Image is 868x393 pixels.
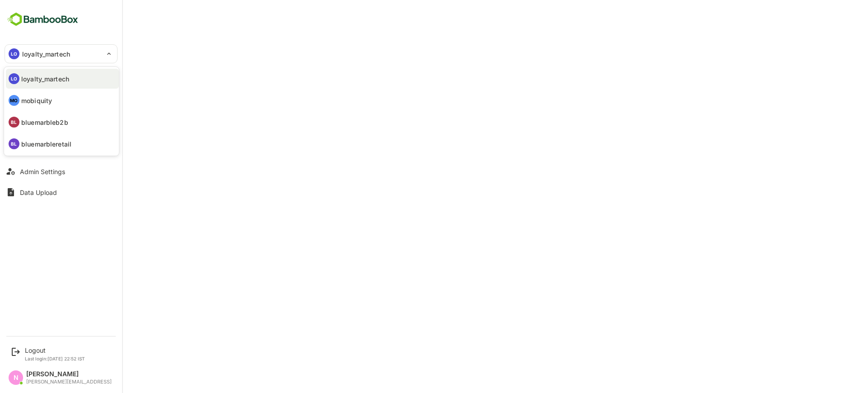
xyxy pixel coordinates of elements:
div: MO [9,95,19,106]
p: bluemarbleb2b [21,118,68,127]
div: LO [9,73,19,84]
p: loyalty_martech [21,74,69,84]
p: bluemarbleretail [21,139,71,149]
div: BL [9,138,19,149]
div: BL [9,117,19,128]
p: mobiquity [21,96,52,105]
